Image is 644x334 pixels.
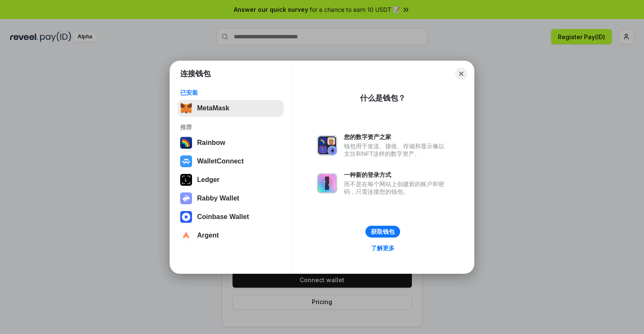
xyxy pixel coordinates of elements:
div: Rainbow [197,139,225,147]
a: 了解更多 [366,243,400,254]
img: svg+xml,%3Csvg%20width%3D%2228%22%20height%3D%2228%22%20viewBox%3D%220%200%2028%2028%22%20fill%3D... [180,211,192,223]
div: Coinbase Wallet [197,213,249,221]
button: Rainbow [178,134,284,151]
img: svg+xml,%3Csvg%20width%3D%2228%22%20height%3D%2228%22%20viewBox%3D%220%200%2028%2028%22%20fill%3D... [180,230,192,241]
button: Argent [178,227,284,244]
img: svg+xml,%3Csvg%20fill%3D%22none%22%20height%3D%2233%22%20viewBox%3D%220%200%2035%2033%22%20width%... [180,102,192,114]
button: WalletConnect [178,153,284,170]
button: 获取钱包 [365,226,400,238]
div: 已安装 [180,89,281,96]
div: 获取钱包 [371,228,395,235]
img: svg+xml,%3Csvg%20xmlns%3D%22http%3A%2F%2Fwww.w3.org%2F2000%2Fsvg%22%20fill%3D%22none%22%20viewBox... [317,135,337,155]
button: Close [455,68,467,80]
div: 您的数字资产之家 [344,133,449,141]
h1: 连接钱包 [180,69,211,79]
img: svg+xml,%3Csvg%20xmlns%3D%22http%3A%2F%2Fwww.w3.org%2F2000%2Fsvg%22%20fill%3D%22none%22%20viewBox... [317,173,337,193]
div: 钱包用于发送、接收、存储和显示像以太坊和NFT这样的数字资产。 [344,142,449,158]
button: MetaMask [178,100,284,117]
div: 而不是在每个网站上创建新的账户和密码，只需连接您的钱包。 [344,180,449,195]
div: Rabby Wallet [197,195,239,202]
img: svg+xml,%3Csvg%20xmlns%3D%22http%3A%2F%2Fwww.w3.org%2F2000%2Fsvg%22%20width%3D%2228%22%20height%3... [180,174,192,186]
div: MetaMask [197,104,229,112]
button: Coinbase Wallet [178,208,284,225]
button: Rabby Wallet [178,190,284,207]
div: 了解更多 [371,244,395,252]
img: svg+xml,%3Csvg%20width%3D%22120%22%20height%3D%22120%22%20viewBox%3D%220%200%20120%20120%22%20fil... [180,137,192,149]
div: Ledger [197,176,219,184]
div: WalletConnect [197,158,244,165]
div: 推荐 [180,123,281,131]
img: svg+xml,%3Csvg%20xmlns%3D%22http%3A%2F%2Fwww.w3.org%2F2000%2Fsvg%22%20fill%3D%22none%22%20viewBox... [180,192,192,204]
div: 一种新的登录方式 [344,171,449,179]
div: Argent [197,232,219,239]
button: Ledger [178,171,284,188]
img: svg+xml,%3Csvg%20width%3D%2228%22%20height%3D%2228%22%20viewBox%3D%220%200%2028%2028%22%20fill%3D... [180,155,192,167]
div: 什么是钱包？ [360,93,406,103]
